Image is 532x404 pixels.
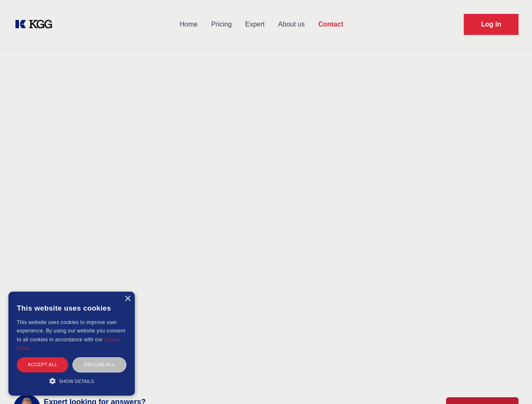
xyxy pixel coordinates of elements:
[238,13,271,35] a: Expert
[17,357,68,372] div: Accept all
[311,13,350,35] a: Contact
[124,296,131,302] div: Close
[17,377,126,385] div: Show details
[13,18,59,31] a: KOL Knowledge Platform: Talk to Key External Experts (KEE)
[271,13,311,35] a: About us
[490,364,532,404] iframe: Chat Widget
[173,13,204,35] a: Home
[204,13,238,35] a: Pricing
[72,357,126,372] div: Decline all
[464,14,519,35] a: Request Demo
[17,298,126,318] div: This website uses cookies
[59,379,94,384] span: Show details
[17,319,125,343] span: This website uses cookies to improve user experience. By using our website you consent to all coo...
[17,337,120,351] a: Cookie Policy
